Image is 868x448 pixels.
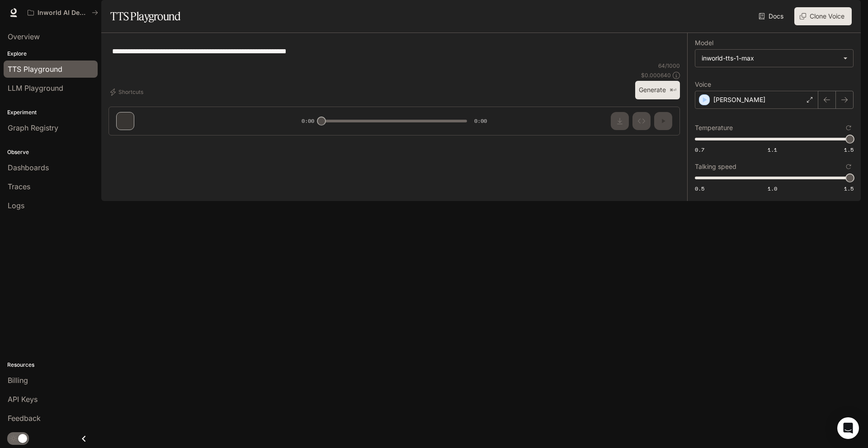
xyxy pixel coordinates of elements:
[844,185,854,192] span: 1.5
[794,7,852,25] button: Clone Voice
[108,85,147,99] button: Shortcuts
[702,54,839,63] div: inworld-tts-1-max
[695,81,711,88] p: Voice
[695,125,733,131] p: Temperature
[837,417,859,439] div: Open Intercom Messenger
[844,162,854,172] button: Reset to default
[768,185,777,192] span: 1.0
[641,71,671,79] p: $ 0.000640
[757,7,787,25] a: Docs
[713,95,765,104] p: [PERSON_NAME]
[695,163,736,170] p: Talking speed
[695,146,704,154] span: 0.7
[670,88,676,93] p: ⌘⏎
[635,81,680,99] button: Generate⌘⏎
[768,146,777,154] span: 1.1
[844,146,854,154] span: 1.5
[844,123,854,133] button: Reset to default
[38,9,88,17] p: Inworld AI Demos
[695,40,713,46] p: Model
[695,185,704,192] span: 0.5
[695,50,853,67] div: inworld-tts-1-max
[24,4,102,22] button: All workspaces
[658,62,680,70] p: 64 / 1000
[110,7,180,25] h1: TTS Playground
